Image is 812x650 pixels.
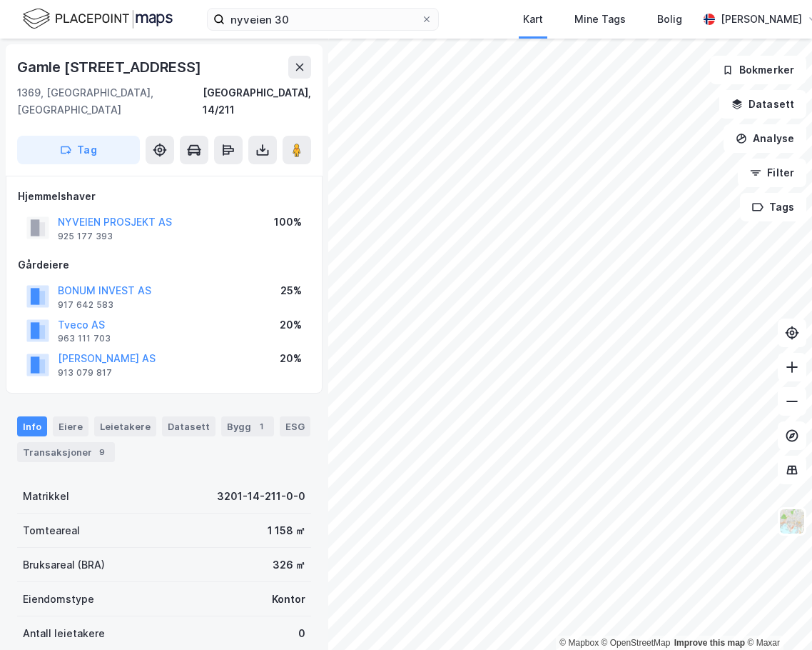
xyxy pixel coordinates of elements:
div: Matrikkel [23,488,69,505]
div: Transaksjoner [17,442,115,462]
div: Bolig [657,11,682,28]
div: 20% [280,350,302,367]
div: Bruksareal (BRA) [23,556,105,574]
div: Hjemmelshaver [18,188,310,205]
img: logo.f888ab2527a4732fd821a326f86c7f29.svg [23,6,173,31]
div: 3201-14-211-0-0 [217,488,305,505]
div: 1 158 ㎡ [268,522,305,539]
div: Gamle [STREET_ADDRESS] [17,56,204,79]
button: Filter [738,159,806,187]
button: Datasett [719,90,806,119]
div: 1369, [GEOGRAPHIC_DATA], [GEOGRAPHIC_DATA] [17,84,203,119]
button: Tag [17,136,140,164]
div: Eiendomstype [23,591,94,608]
div: [GEOGRAPHIC_DATA], 14/211 [203,84,311,119]
div: Antall leietakere [23,625,105,642]
div: 1 [254,419,268,434]
div: 20% [280,316,302,334]
div: Bygg [221,416,274,436]
div: Tomteareal [23,522,80,539]
button: Analyse [724,124,806,153]
a: OpenStreetMap [602,638,671,648]
div: 326 ㎡ [273,556,305,574]
iframe: Chat Widget [741,581,812,650]
div: Eiere [53,416,88,436]
input: Søk på adresse, matrikkel, gårdeiere, leietakere eller personer [225,9,421,30]
div: [PERSON_NAME] [721,11,802,28]
img: Z [778,508,806,535]
div: Kontrollprogram for chat [741,581,812,650]
div: Leietakere [94,416,156,436]
div: ESG [280,416,310,436]
div: 100% [274,214,302,231]
div: 925 177 393 [58,231,113,242]
div: Gårdeiere [18,256,310,274]
button: Bokmerker [710,56,806,84]
div: 25% [280,282,302,299]
a: Improve this map [674,638,745,648]
div: Kart [523,11,543,28]
div: 963 111 703 [58,333,111,344]
div: 917 642 583 [58,299,113,311]
div: Info [17,416,47,436]
div: Kontor [272,591,305,608]
div: 913 079 817 [58,367,112,379]
div: Datasett [162,416,215,436]
div: Mine Tags [574,11,626,28]
button: Tags [740,193,806,221]
a: Mapbox [559,638,599,648]
div: 9 [95,445,109,459]
div: 0 [298,625,305,642]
